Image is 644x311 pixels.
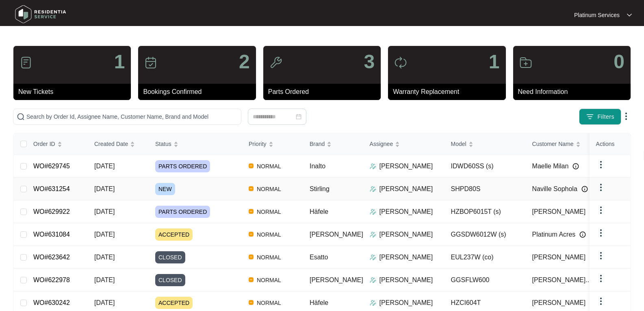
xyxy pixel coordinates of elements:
img: search-icon [17,113,25,121]
img: Vercel Logo [249,254,254,259]
p: Need Information [518,87,631,97]
img: icon [20,56,33,69]
span: CLOSED [155,251,185,263]
img: icon [269,56,282,69]
th: Priority [242,133,303,155]
td: SHPD80S [445,178,526,200]
img: dropdown arrow [596,160,606,170]
span: NORMAL [254,230,284,239]
img: Info icon [581,186,588,192]
span: NORMAL [254,298,284,308]
span: ACCEPTED [155,228,193,241]
span: [DATE] [94,163,115,170]
span: NEW [155,183,175,195]
p: New Tickets [18,87,131,97]
th: Model [445,133,526,155]
p: Warranty Replacement [393,87,505,97]
a: WO#631254 [33,185,70,192]
span: Order ID [33,139,55,148]
img: dropdown arrow [596,183,606,192]
img: dropdown arrow [627,13,632,17]
th: Assignee [363,133,445,155]
p: Parts Ordered [268,87,381,97]
span: [DATE] [94,276,115,283]
span: [DATE] [94,231,115,238]
img: filter icon [586,113,594,121]
p: 3 [364,52,375,72]
span: Naville Sophola [532,184,577,194]
img: dropdown arrow [596,274,606,283]
span: Platinum Acres [532,230,576,239]
th: Created Date [88,133,149,155]
p: 1 [489,52,500,72]
img: Assigner Icon [370,209,376,215]
img: dropdown arrow [596,205,606,215]
td: EUL237W (co) [445,246,526,269]
th: Order ID [27,133,88,155]
td: GGSFLW600 [445,269,526,291]
img: Assigner Icon [370,163,376,170]
span: NORMAL [254,275,284,285]
span: [PERSON_NAME] [532,298,586,308]
span: Assignee [370,139,393,148]
span: Stirling [310,185,330,192]
img: icon [394,56,407,69]
span: Created Date [94,139,128,148]
img: Vercel Logo [249,163,254,168]
span: Status [155,139,171,148]
span: [PERSON_NAME] [310,231,363,238]
a: WO#630242 [33,299,70,306]
a: WO#629922 [33,208,70,215]
td: IDWD60SS (s) [445,155,526,178]
span: [DATE] [94,208,115,215]
span: NORMAL [254,184,284,194]
span: [DATE] [94,254,115,261]
img: Vercel Logo [249,277,254,282]
span: ACCEPTED [155,297,193,309]
span: Filters [597,113,614,121]
p: [PERSON_NAME] [379,252,433,262]
span: NORMAL [254,161,284,171]
img: Vercel Logo [249,209,254,214]
span: Esatto [310,254,328,261]
p: [PERSON_NAME] [379,298,433,308]
p: 2 [239,52,250,72]
span: Brand [310,139,325,148]
p: [PERSON_NAME] [379,230,433,239]
p: Bookings Confirmed [143,87,256,97]
span: Customer Name [532,139,574,148]
a: WO#629745 [33,163,70,170]
p: [PERSON_NAME] [379,184,433,194]
p: [PERSON_NAME] [379,161,433,171]
span: Maelle Milan [532,161,569,171]
img: dropdown arrow [596,296,606,306]
img: Info icon [579,231,586,238]
img: icon [519,56,532,69]
p: [PERSON_NAME] [379,207,433,217]
span: [PERSON_NAME]... [532,275,591,285]
img: dropdown arrow [621,111,631,121]
span: Priority [249,139,267,148]
span: Häfele [310,299,328,306]
span: Inalto [310,163,325,170]
img: Assigner Icon [370,300,376,306]
img: residentia service logo [12,2,69,26]
th: Status [149,133,242,155]
td: GGSDW6012W (s) [445,223,526,246]
th: Actions [590,133,630,155]
img: Assigner Icon [370,277,376,283]
span: CLOSED [155,274,185,286]
p: [PERSON_NAME] [379,275,433,285]
span: PARTS ORDERED [155,206,210,218]
span: [DATE] [94,299,115,306]
p: 1 [114,52,125,72]
a: WO#631084 [33,231,70,238]
img: dropdown arrow [596,251,606,261]
img: Vercel Logo [249,232,254,237]
img: Vercel Logo [249,186,254,191]
img: Assigner Icon [370,254,376,261]
th: Customer Name [526,133,607,155]
img: dropdown arrow [596,228,606,238]
p: 0 [614,52,624,72]
img: Vercel Logo [249,300,254,305]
